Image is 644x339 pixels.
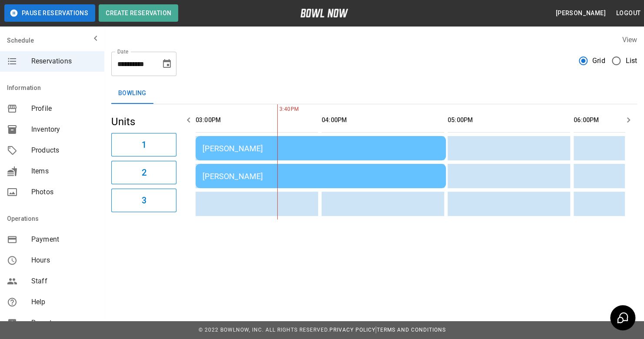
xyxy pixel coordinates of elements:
th: 05:00PM [448,108,570,133]
span: Staff [31,276,97,286]
span: Profile [31,103,97,114]
span: © 2022 BowlNow, Inc. All Rights Reserved. [198,327,329,333]
div: [PERSON_NAME] [202,144,439,153]
a: Privacy Policy [329,327,375,333]
img: logo [300,9,348,17]
span: Photos [31,187,97,197]
span: 3:40PM [277,105,279,114]
h6: 1 [141,138,146,152]
button: [PERSON_NAME] [552,5,609,21]
button: 3 [111,189,176,212]
button: 2 [111,161,176,184]
span: Reports [31,318,97,328]
span: Grid [592,56,605,66]
div: inventory tabs [111,83,637,104]
th: 04:00PM [322,108,444,133]
h5: Units [111,115,176,129]
span: Reservations [31,56,97,66]
button: Logout [613,5,644,21]
span: Items [31,166,97,176]
th: 03:00PM [196,108,318,133]
h6: 2 [141,166,146,179]
a: Terms and Conditions [377,327,446,333]
span: Products [31,145,97,156]
button: Bowling [111,83,153,104]
button: 1 [111,133,176,156]
h6: 3 [141,193,146,207]
span: Payment [31,234,97,245]
span: List [625,56,637,66]
span: Inventory [31,124,97,135]
span: Help [31,297,97,307]
button: Pause Reservations [4,4,95,22]
div: [PERSON_NAME] [202,172,439,181]
label: View [622,36,637,44]
button: Choose date, selected date is Aug 29, 2025 [158,55,176,73]
button: Create Reservation [99,4,178,22]
span: Hours [31,255,97,266]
